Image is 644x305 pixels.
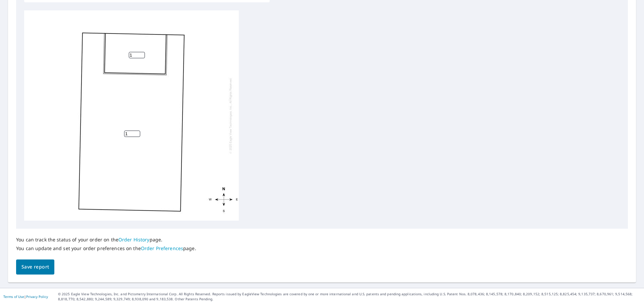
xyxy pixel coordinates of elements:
[58,292,641,302] p: © 2025 Eagle View Technologies, Inc. and Pictometry International Corp. All Rights Reserved. Repo...
[3,294,24,299] a: Terms of Use
[16,245,196,251] p: You can update and set your order preferences on the page.
[26,294,48,299] a: Privacy Policy
[3,295,48,299] p: |
[16,237,196,243] p: You can track the status of your order on the page.
[16,259,54,275] button: Save report
[21,263,49,271] span: Save report
[141,245,183,251] a: Order Preferences
[118,236,150,243] a: Order History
